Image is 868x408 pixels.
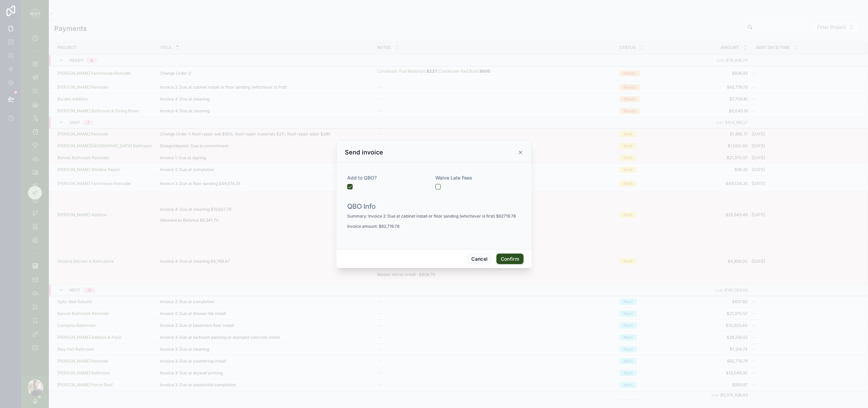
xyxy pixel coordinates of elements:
h1: QBO Info [347,202,376,211]
h3: Send invoice [345,148,383,156]
span: Add to QBO? [347,175,377,181]
p: Summary: Invoice 2: Due at cabinet install or floor sanding (whichever is first) $62719.78 [347,213,516,219]
p: Invoice amount: $62,719.78 [347,223,516,229]
button: Cancel [467,254,492,264]
span: Waive Late Fees [435,175,472,181]
button: Confirm [496,254,524,264]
